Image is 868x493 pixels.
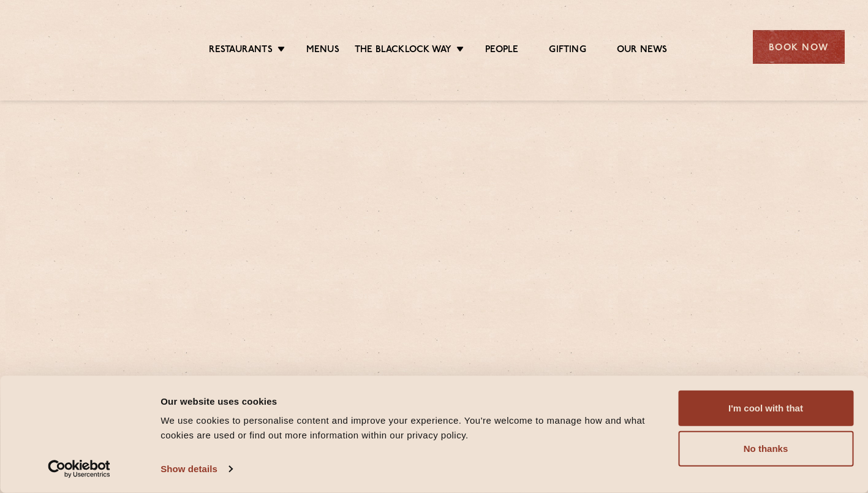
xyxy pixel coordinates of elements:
[753,30,845,64] div: Book Now
[160,394,664,408] div: Our website uses cookies
[306,44,339,56] a: Menus
[24,12,130,82] img: svg%3E
[209,44,273,56] a: Restaurants
[549,44,586,56] a: Gifting
[485,44,518,56] a: People
[160,413,664,443] div: We use cookies to personalise content and improve your experience. You're welcome to manage how a...
[617,44,668,56] a: Our News
[678,391,853,426] button: I'm cool with that
[26,460,133,478] a: Usercentrics Cookiebot - opens in a new window
[678,431,853,467] button: No thanks
[355,44,451,56] a: The Blacklock Way
[160,460,232,478] a: Show details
